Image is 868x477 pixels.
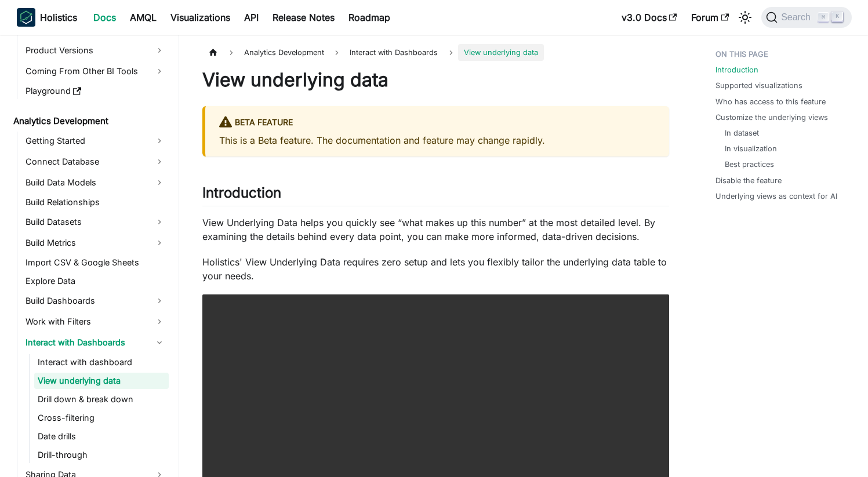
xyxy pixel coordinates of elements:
[22,194,169,210] a: Build Relationships
[458,44,544,61] span: View underlying data
[164,8,237,27] a: Visualizations
[34,428,169,445] a: Date drills
[34,373,169,389] a: View underlying data
[17,8,77,27] a: HolisticsHolistics
[761,7,851,28] button: Search (Command+K)
[40,10,77,24] b: Holistics
[202,216,669,243] p: View Underlying Data helps you quickly see “what makes up this number” at the most detailed level...
[615,8,684,27] a: v3.0 Docs
[342,8,397,27] a: Roadmap
[202,44,224,61] a: Home page
[22,234,169,252] a: Build Metrics
[34,354,169,370] a: Interact with dashboard
[344,44,444,61] span: Interact with Dashboards
[123,8,164,27] a: AMQL
[716,64,758,75] a: Introduction
[202,255,669,283] p: Holistics' View Underlying Data requires zero setup and lets you flexibly tailor the underlying d...
[266,8,342,27] a: Release Notes
[10,113,169,129] a: Analytics Development
[202,68,669,92] h1: View underlying data
[725,128,759,139] a: In dataset
[716,80,802,91] a: Supported visualizations
[818,12,829,23] kbd: ⌘
[202,44,669,61] nav: Breadcrumbs
[34,410,169,426] a: Cross-filtering
[5,35,179,477] nav: Docs sidebar
[684,8,736,27] a: Forum
[22,254,169,271] a: Import CSV & Google Sheets
[17,8,35,27] img: Holistics
[22,292,169,310] a: Build Dashboards
[725,159,774,170] a: Best practices
[22,213,169,231] a: Build Datasets
[22,152,169,171] a: Connect Database
[22,62,169,81] a: Coming From Other BI Tools
[22,41,169,60] a: Product Versions
[22,273,169,289] a: Explore Data
[219,133,655,147] p: This is a Beta feature. The documentation and feature may change rapidly.
[22,132,169,150] a: Getting Started
[202,184,669,206] h2: Introduction
[716,112,828,123] a: Customize the underlying views
[238,44,330,61] span: Analytics Development
[725,143,777,154] a: In visualization
[86,8,123,27] a: Docs
[716,191,837,202] a: Underlying views as context for AI
[237,8,266,27] a: API
[831,12,843,22] kbd: K
[778,12,818,23] span: Search
[716,96,826,107] a: Who has access to this feature
[736,8,754,27] button: Switch between dark and light mode (currently light mode)
[22,83,169,99] a: Playground
[22,312,169,331] a: Work with Filters
[34,391,169,407] a: Drill down & break down
[22,333,169,352] a: Interact with Dashboards
[22,173,169,192] a: Build Data Models
[716,175,782,186] a: Disable the feature
[34,447,169,463] a: Drill-through
[219,115,655,130] div: BETA FEATURE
